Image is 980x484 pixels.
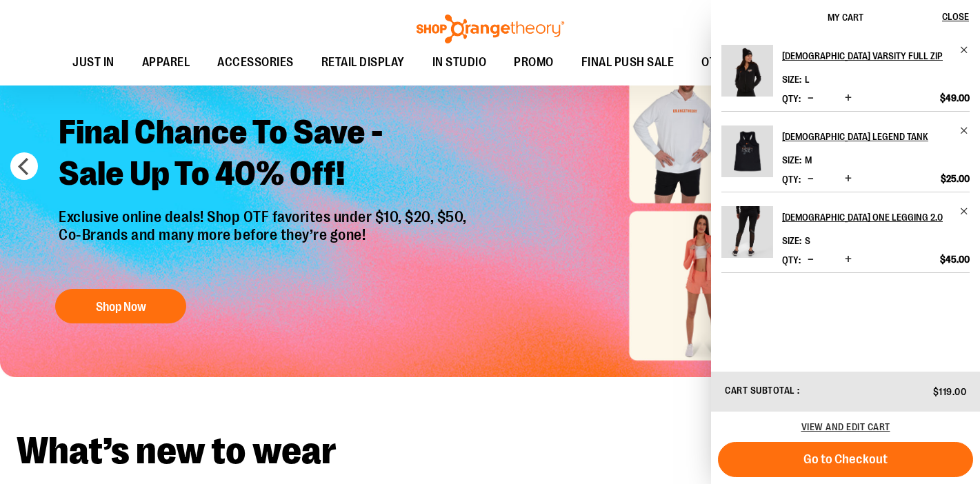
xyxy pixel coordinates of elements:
[721,45,773,97] img: Ladies Varsity Full Zip
[721,45,773,105] a: Ladies Varsity Full Zip
[72,47,114,78] span: JUST IN
[804,172,817,186] button: Decrease product quantity
[514,47,554,78] span: PROMO
[721,45,970,111] li: Product
[959,125,970,136] a: Remove item
[718,442,973,477] button: Go to Checkout
[721,125,773,186] a: Ladies Legend Tank
[782,125,951,148] h2: [DEMOGRAPHIC_DATA] Legend Tank
[782,45,951,67] h2: [DEMOGRAPHIC_DATA] Varsity Full Zip
[59,47,128,79] a: JUST IN
[959,45,970,55] a: Remove item
[782,206,970,228] a: [DEMOGRAPHIC_DATA] One Legging 2.0
[688,47,778,79] a: OTF BY YOU
[419,47,501,79] a: IN STUDIO
[17,432,963,470] h2: What’s new to wear
[801,421,890,432] a: View and edit cart
[805,235,810,246] span: S
[217,47,294,78] span: ACCESSORIES
[414,14,566,43] img: Shop Orangetheory
[933,386,967,397] span: $119.00
[782,174,801,185] label: Qty
[782,235,801,246] dt: Size
[203,47,308,79] a: ACCESSORIES
[701,47,764,78] span: OTF BY YOU
[942,11,969,22] span: Close
[782,93,801,104] label: Qty
[721,192,970,273] li: Product
[500,47,568,79] a: PROMO
[142,47,190,78] span: APPAREL
[782,125,970,148] a: [DEMOGRAPHIC_DATA] Legend Tank
[782,74,801,85] dt: Size
[841,172,855,186] button: Increase product quantity
[568,47,688,79] a: FINAL PUSH SALE
[841,253,855,267] button: Increase product quantity
[721,206,773,267] a: Ladies One Legging 2.0
[432,47,487,78] span: IN STUDIO
[828,12,863,23] span: My Cart
[804,253,817,267] button: Decrease product quantity
[725,385,795,396] span: Cart Subtotal
[782,154,801,165] dt: Size
[721,125,773,177] img: Ladies Legend Tank
[721,206,773,258] img: Ladies One Legging 2.0
[581,47,674,78] span: FINAL PUSH SALE
[805,74,810,85] span: L
[805,154,812,165] span: M
[721,111,970,192] li: Product
[782,206,951,228] h2: [DEMOGRAPHIC_DATA] One Legging 2.0
[782,45,970,67] a: [DEMOGRAPHIC_DATA] Varsity Full Zip
[940,253,970,265] span: $45.00
[128,47,204,79] a: APPAREL
[803,452,888,467] span: Go to Checkout
[48,101,481,331] a: Final Chance To Save -Sale Up To 40% Off! Exclusive online deals! Shop OTF favorites under $10, $...
[48,208,481,276] p: Exclusive online deals! Shop OTF favorites under $10, $20, $50, Co-Brands and many more before th...
[941,172,970,185] span: $25.00
[321,47,405,78] span: RETAIL DISPLAY
[55,290,186,324] button: Shop Now
[959,206,970,216] a: Remove item
[308,47,419,79] a: RETAIL DISPLAY
[48,101,481,208] h2: Final Chance To Save - Sale Up To 40% Off!
[10,152,38,180] button: prev
[782,254,801,265] label: Qty
[841,92,855,105] button: Increase product quantity
[940,92,970,104] span: $49.00
[804,92,817,105] button: Decrease product quantity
